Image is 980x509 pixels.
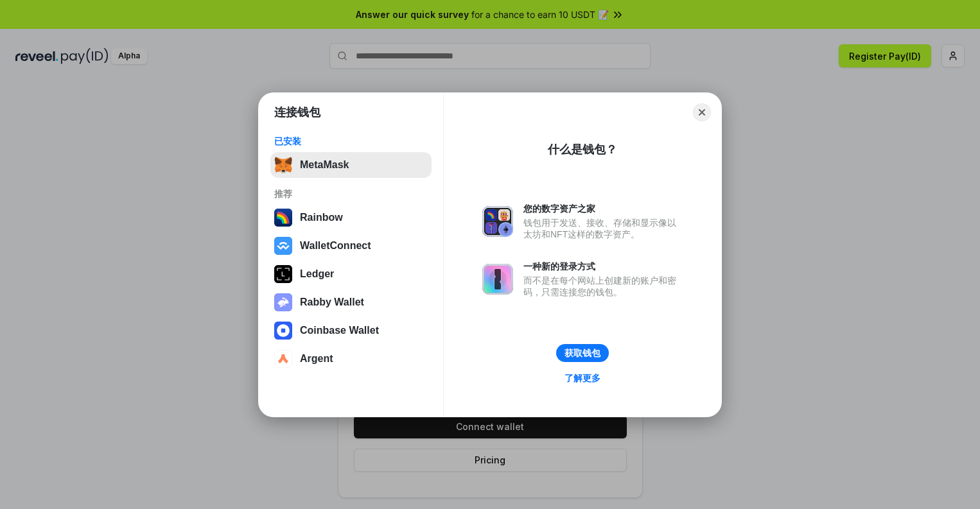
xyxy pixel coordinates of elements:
div: WalletConnect [300,240,371,252]
button: Rainbow [270,205,432,230]
div: 获取钱包 [564,347,600,359]
img: svg+xml,%3Csvg%20fill%3D%22none%22%20height%3D%2233%22%20viewBox%3D%220%200%2035%2033%22%20width%... [274,156,292,174]
img: svg+xml,%3Csvg%20xmlns%3D%22http%3A%2F%2Fwww.w3.org%2F2000%2Fsvg%22%20fill%3D%22none%22%20viewBox... [274,293,292,311]
button: Ledger [270,261,432,287]
div: 而不是在每个网站上创建新的账户和密码，只需连接您的钱包。 [523,275,683,298]
div: Argent [300,353,333,365]
img: svg+xml,%3Csvg%20width%3D%2228%22%20height%3D%2228%22%20viewBox%3D%220%200%2028%2028%22%20fill%3D... [274,350,292,368]
div: 钱包用于发送、接收、存储和显示像以太坊和NFT这样的数字资产。 [523,217,683,240]
div: Ledger [300,268,334,280]
button: Coinbase Wallet [270,318,432,343]
a: 了解更多 [557,370,608,386]
h1: 连接钱包 [274,105,320,120]
button: MetaMask [270,152,432,178]
button: Rabby Wallet [270,289,432,315]
div: Rainbow [300,212,343,223]
img: svg+xml,%3Csvg%20xmlns%3D%22http%3A%2F%2Fwww.w3.org%2F2000%2Fsvg%22%20fill%3D%22none%22%20viewBox... [482,264,513,295]
div: MetaMask [300,159,349,171]
button: 获取钱包 [556,344,609,362]
div: Coinbase Wallet [300,325,379,336]
div: 已安装 [274,135,428,147]
div: Rabby Wallet [300,297,364,308]
img: svg+xml,%3Csvg%20xmlns%3D%22http%3A%2F%2Fwww.w3.org%2F2000%2Fsvg%22%20width%3D%2228%22%20height%3... [274,265,292,283]
div: 一种新的登录方式 [523,261,683,272]
button: Argent [270,346,432,372]
img: svg+xml,%3Csvg%20width%3D%2228%22%20height%3D%2228%22%20viewBox%3D%220%200%2028%2028%22%20fill%3D... [274,237,292,255]
button: Close [693,103,711,121]
div: 推荐 [274,188,428,200]
div: 了解更多 [564,372,600,384]
img: svg+xml,%3Csvg%20xmlns%3D%22http%3A%2F%2Fwww.w3.org%2F2000%2Fsvg%22%20fill%3D%22none%22%20viewBox... [482,206,513,237]
div: 您的数字资产之家 [523,203,683,214]
div: 什么是钱包？ [548,142,617,157]
img: svg+xml,%3Csvg%20width%3D%22120%22%20height%3D%22120%22%20viewBox%3D%220%200%20120%20120%22%20fil... [274,209,292,227]
img: svg+xml,%3Csvg%20width%3D%2228%22%20height%3D%2228%22%20viewBox%3D%220%200%2028%2028%22%20fill%3D... [274,322,292,340]
button: WalletConnect [270,233,432,259]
